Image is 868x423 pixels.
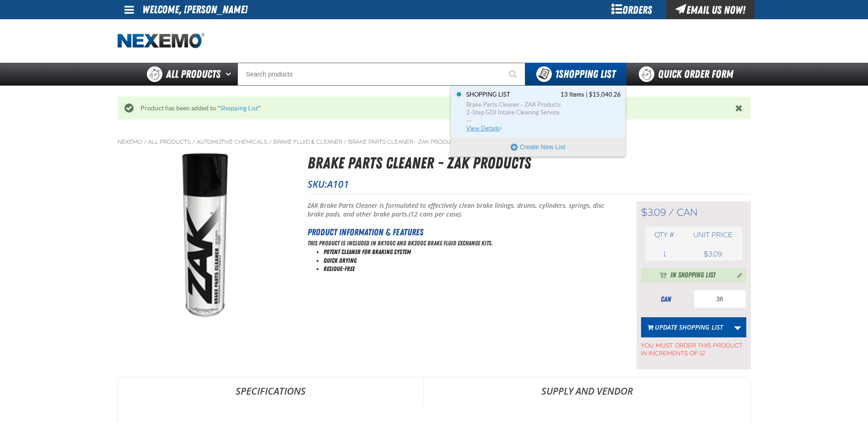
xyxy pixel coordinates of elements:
[323,265,614,273] li: Residue-Free
[344,138,347,146] span: /
[323,256,614,265] li: Quick Drying
[641,206,666,218] span: $3.09
[348,138,462,146] a: Brake Parts Cleaner - ZAK Products
[694,290,746,308] input: Product Quantity
[466,91,510,99] span: Shopping List
[323,248,614,256] li: Potent Cleaner for Braking System
[641,294,691,304] div: can
[197,138,267,146] a: Automotive Chemicals
[677,206,698,218] span: can
[220,104,258,112] a: Shopping List
[626,63,750,86] a: Quick Order Form
[192,138,195,146] span: /
[269,138,272,146] span: /
[466,108,621,117] span: 2-Step GDI Intake Cleaning Service
[670,270,716,281] span: In Shopping List
[684,227,742,244] th: Unit price
[502,63,525,86] button: Start Searching
[222,63,237,86] button: Open All Products pages
[166,66,221,82] span: All Products
[118,33,205,49] img: Nexemo logo
[307,225,614,239] h2: Product Information & Features
[466,101,621,109] span: Brake Parts Cleaner - ZAK Products
[464,91,621,133] a: Shopping List contains 13 items. Total cost is $15,040.26. Click to see all items, discounts, tax...
[555,68,559,81] strong: 1
[684,248,742,260] td: $3.09
[451,86,625,157] div: You have 1 Shopping List. Open to view details
[307,201,614,219] p: ZAK Brake Parts Cleaner is formulated to effectively clean brake linings, drums, cylinders, sprin...
[273,138,342,146] a: Brake Fluid & Cleaner
[134,104,735,113] div: Product has been added to " "
[118,151,291,324] img: Brake Parts Cleaner - ZAK Products
[307,151,751,175] h1: Brake Parts Cleaner - ZAK Products
[645,227,684,244] th: Qty #
[118,33,205,49] a: Home
[118,138,142,146] a: Nexemo
[327,178,349,190] span: A101
[144,138,147,146] span: /
[730,269,744,280] button: Manage current product in the Shopping List
[307,239,614,248] p: This product is included in BK100C and BK200C brake fluid exchange kits.
[424,377,750,405] a: Supply and Vendor
[148,138,191,146] a: All Products
[466,125,503,132] span: View Details
[641,317,729,337] button: Update Shopping List
[237,63,525,86] input: Search
[663,250,666,258] span: 1
[641,337,746,358] span: You must order this product in increments of 12
[669,206,674,218] span: /
[466,117,621,120] span: ...
[733,101,746,115] button: Close the Notification
[555,68,615,81] span: Shopping List
[729,317,746,337] a: More Actions
[586,91,588,98] span: |
[451,138,625,156] button: Create New List. Opens a popup
[525,63,626,86] button: You have 1 Shopping List. Open to view details
[118,377,423,405] a: Specifications
[118,138,751,146] nav: Breadcrumbs
[589,91,621,99] span: $15,040.26
[561,91,584,99] span: 13 Items
[307,178,751,190] p: SKU:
